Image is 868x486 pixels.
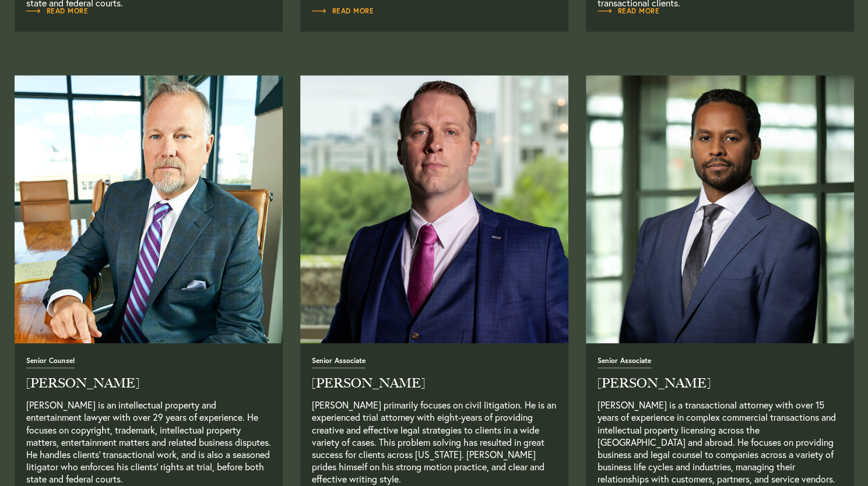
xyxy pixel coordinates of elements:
[26,357,75,368] span: Senior Counsel
[312,377,557,390] h2: [PERSON_NAME]
[26,399,271,484] p: [PERSON_NAME] is an intellectual property and entertainment lawyer with over 29 years of experien...
[598,355,842,484] a: Read Full Bio
[15,75,283,343] img: buck_mckinney.jpg
[300,75,568,343] a: Read Full Bio
[312,399,557,484] p: [PERSON_NAME] primarily focuses on civil litigation. He is an experienced trial attorney with eig...
[312,5,374,17] a: Read Full Bio
[26,377,271,390] h2: [PERSON_NAME]
[312,355,557,484] a: Read Full Bio
[598,357,651,368] span: Senior Associate
[312,8,374,15] span: Read More
[26,355,271,484] a: Read Full Bio
[598,8,660,15] span: Read More
[586,75,854,343] a: Read Full Bio
[598,5,660,17] a: Read Full Bio
[598,399,842,484] p: [PERSON_NAME] is a transactional attorney with over 15 years of experience in complex commercial ...
[312,357,366,368] span: Senior Associate
[598,377,842,390] h2: [PERSON_NAME]
[300,75,568,343] img: ac-team-aaron-gankofskie.jpg
[15,75,283,343] a: Read Full Bio
[586,75,854,343] img: ac-profile-headshots-joel.jpg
